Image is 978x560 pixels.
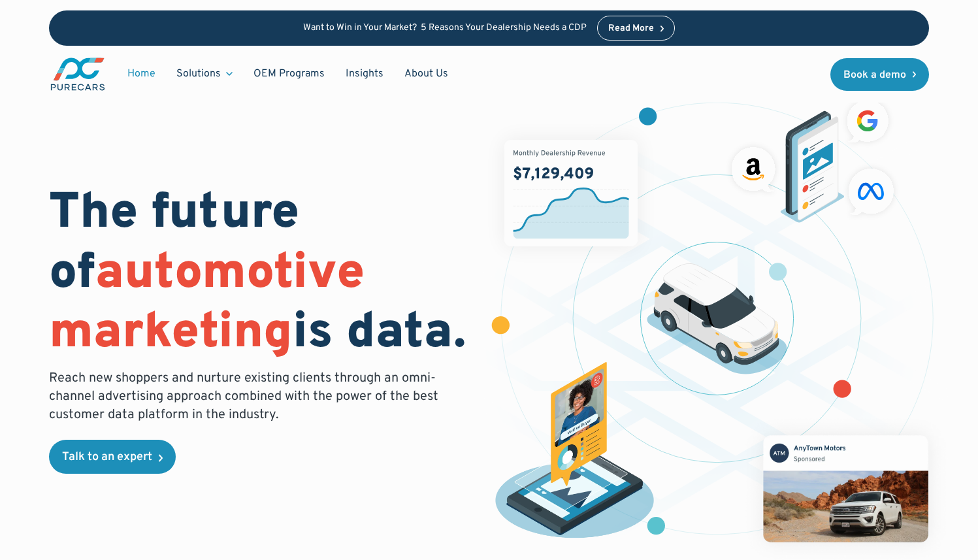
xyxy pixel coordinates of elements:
[725,94,900,223] img: ads on social media and advertising partners
[49,56,106,92] a: main
[62,452,152,463] div: Talk to an expert
[117,61,166,86] a: Home
[483,362,666,544] img: persona of a buyer
[49,440,176,474] a: Talk to an expert
[49,243,365,365] span: automotive marketing
[166,61,243,86] div: Solutions
[647,263,787,374] img: illustration of a vehicle
[176,67,221,81] div: Solutions
[335,61,394,86] a: Insights
[608,24,654,33] div: Read More
[303,23,587,34] p: Want to Win in Your Market? 5 Reasons Your Dealership Needs a CDP
[843,70,906,80] div: Book a demo
[243,61,335,86] a: OEM Programs
[504,140,638,246] img: chart showing monthly dealership revenue of $7m
[394,61,459,86] a: About Us
[49,185,474,364] h1: The future of is data.
[49,56,106,92] img: purecars logo
[830,58,930,91] a: Book a demo
[597,16,676,41] a: Read More
[49,369,446,424] p: Reach new shoppers and nurture existing clients through an omni-channel advertising approach comb...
